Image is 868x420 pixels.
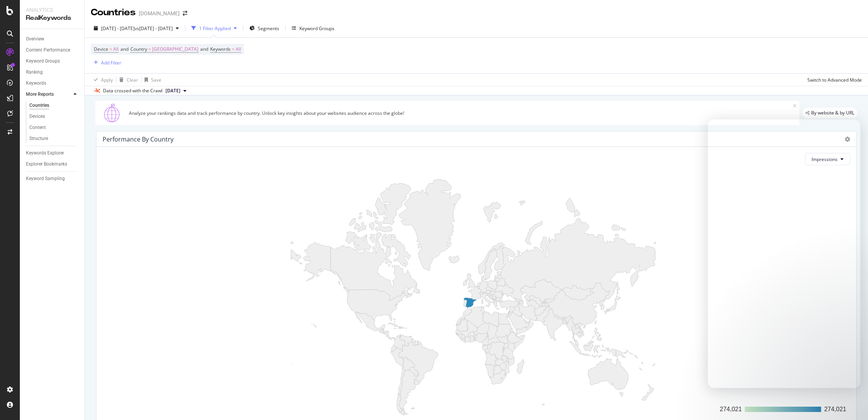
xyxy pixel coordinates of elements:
[29,113,45,121] div: Devices
[720,405,742,414] div: 274,021
[26,175,79,183] a: Keyword Sampling
[26,160,67,168] div: Explorer Bookmarks
[101,60,121,66] div: Add Filter
[101,77,113,83] div: Apply
[200,46,208,52] span: and
[26,46,70,54] div: Content Performance
[91,58,121,67] button: Add Filter
[91,74,113,86] button: Apply
[29,113,79,121] a: Devices
[26,68,79,76] a: Ranking
[148,46,151,52] span: =
[127,77,138,83] div: Clear
[26,79,79,87] a: Keywords
[804,74,862,86] button: Switch to Advanced Mode
[91,22,182,34] button: [DATE] - [DATE]vs[DATE] - [DATE]
[188,22,240,34] button: 1 Filter Applied
[98,104,126,122] img: 1GusSBFZZAnHA7zLEg47bDqG2kt9RcmYEu+aKkSRu3AaxSDZ9X71ELQjEAcnUZcSIrNMcgw9IrD2IJjLV5mxQSv0LGqQkmPZE...
[29,101,49,109] div: Countries
[258,25,279,32] span: Segments
[246,22,282,34] button: Segments
[29,124,46,132] div: Content
[232,46,235,52] span: =
[26,90,54,98] div: More Reports
[26,35,44,43] div: Overview
[26,149,64,157] div: Keywords Explorer
[708,119,860,388] iframe: Intercom live chat
[26,160,79,168] a: Explorer Bookmarks
[141,74,161,86] button: Save
[210,46,231,52] span: Keywords
[183,11,187,16] div: arrow-right-arrow-left
[166,87,180,94] span: 2025 Sep. 22nd
[29,135,79,143] a: Structure
[91,6,136,19] div: Countries
[299,25,334,32] div: Keyword Groups
[152,44,198,55] span: [GEOGRAPHIC_DATA]
[842,394,860,412] iframe: Intercom live chat
[29,101,79,109] a: Countries
[26,68,43,76] div: Ranking
[26,149,79,157] a: Keywords Explorer
[26,79,46,87] div: Keywords
[103,135,174,143] div: Performance by country
[113,44,119,55] span: All
[811,111,854,115] span: By website & by URL
[129,110,793,116] div: Analyze your rankings data and track performance by country. Unlock key insights about your websi...
[26,46,79,54] a: Content Performance
[26,90,71,98] a: More Reports
[29,124,79,132] a: Content
[135,25,173,32] span: vs [DATE] - [DATE]
[807,77,862,83] div: Switch to Advanced Mode
[162,86,190,95] button: [DATE]
[289,22,338,34] button: Keyword Groups
[109,46,112,52] span: =
[26,14,78,23] div: RealKeywords
[236,44,241,55] span: All
[26,35,79,43] a: Overview
[824,405,846,414] div: 274,021
[26,57,79,65] a: Keyword Groups
[26,6,78,14] div: Analytics
[26,175,65,183] div: Keyword Sampling
[139,10,180,17] div: [DOMAIN_NAME]
[199,25,231,32] div: 1 Filter Applied
[29,135,48,143] div: Structure
[103,87,162,94] div: Data crossed with the Crawl
[802,108,857,118] div: legacy label
[94,46,108,52] span: Device
[121,46,129,52] span: and
[26,57,60,65] div: Keyword Groups
[130,46,147,52] span: Country
[101,25,135,32] span: [DATE] - [DATE]
[116,74,138,86] button: Clear
[151,77,161,83] div: Save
